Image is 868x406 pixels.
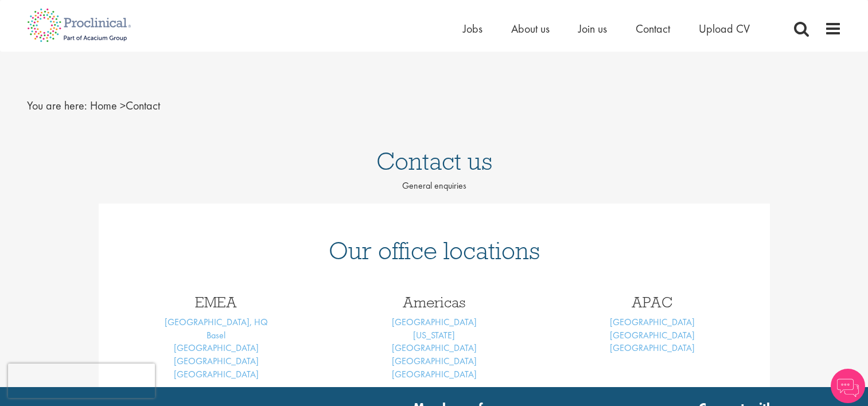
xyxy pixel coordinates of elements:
[165,316,268,328] a: [GEOGRAPHIC_DATA], HQ
[174,342,259,354] a: [GEOGRAPHIC_DATA]
[831,369,865,403] img: Chatbot
[511,21,550,36] a: About us
[90,98,117,113] a: breadcrumb link to Home
[413,329,455,341] a: [US_STATE]
[174,368,259,380] a: [GEOGRAPHIC_DATA]
[610,316,695,328] a: [GEOGRAPHIC_DATA]
[120,98,126,113] span: >
[463,21,482,36] a: Jobs
[392,316,477,328] a: [GEOGRAPHIC_DATA]
[8,364,155,398] iframe: reCAPTCHA
[90,98,160,113] span: Contact
[116,238,753,263] h1: Our office locations
[392,342,477,354] a: [GEOGRAPHIC_DATA]
[116,295,317,310] h3: EMEA
[699,21,750,36] a: Upload CV
[174,355,259,367] a: [GEOGRAPHIC_DATA]
[334,295,535,310] h3: Americas
[636,21,670,36] a: Contact
[27,98,87,113] span: You are here:
[552,295,753,310] h3: APAC
[578,21,607,36] a: Join us
[610,342,695,354] a: [GEOGRAPHIC_DATA]
[610,329,695,341] a: [GEOGRAPHIC_DATA]
[207,329,225,341] a: Basel
[392,368,477,380] a: [GEOGRAPHIC_DATA]
[392,355,477,367] a: [GEOGRAPHIC_DATA]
